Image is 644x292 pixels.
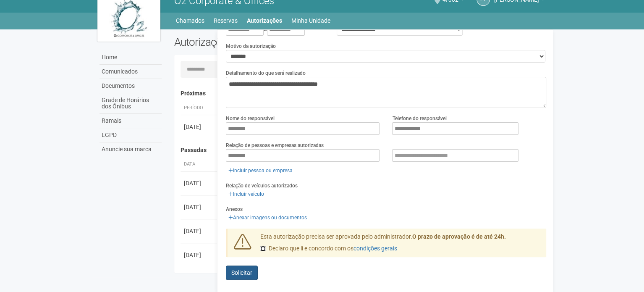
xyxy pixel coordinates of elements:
a: condições gerais [353,245,397,252]
div: [DATE] [184,251,215,259]
div: [DATE] [184,123,215,131]
a: Ramais [99,114,162,128]
a: Reservas [214,15,238,26]
div: Esta autorização precisa ser aprovada pelo administrador. [254,233,546,257]
span: Solicitar [231,269,252,276]
th: Data [181,158,218,171]
label: Motivo da autorização [226,42,276,50]
strong: O prazo de aprovação é de até 24h. [412,233,506,240]
label: Nome do responsável [226,115,275,122]
a: Home [99,50,162,65]
input: Declaro que li e concordo com oscondições gerais [260,246,266,251]
div: [DATE] [184,203,215,211]
a: Grade de Horários dos Ônibus [99,93,162,114]
div: [DATE] [184,227,215,235]
a: Autorizações [247,15,282,26]
label: Detalhamento do que será realizado [226,69,306,77]
label: Relação de pessoas e empresas autorizadas [226,142,324,149]
h4: Próximas [181,90,540,97]
a: Anexar imagens ou documentos [226,213,309,222]
a: Incluir pessoa ou empresa [226,166,295,175]
a: Minha Unidade [291,15,330,26]
a: Documentos [99,79,162,93]
label: Telefone do responsável [392,115,446,122]
div: [DATE] [184,179,215,187]
a: Incluir veículo [226,189,267,199]
a: Comunicados [99,65,162,79]
h4: Passadas [181,147,540,153]
label: Anexos [226,205,243,213]
label: Relação de veículos autorizados [226,182,298,189]
button: Solicitar [226,266,258,280]
a: Anuncie sua marca [99,142,162,156]
th: Período [181,101,218,115]
h2: Autorizações [174,36,354,48]
a: Chamados [176,15,204,26]
label: Declaro que li e concordo com os [260,245,397,253]
a: LGPD [99,128,162,142]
